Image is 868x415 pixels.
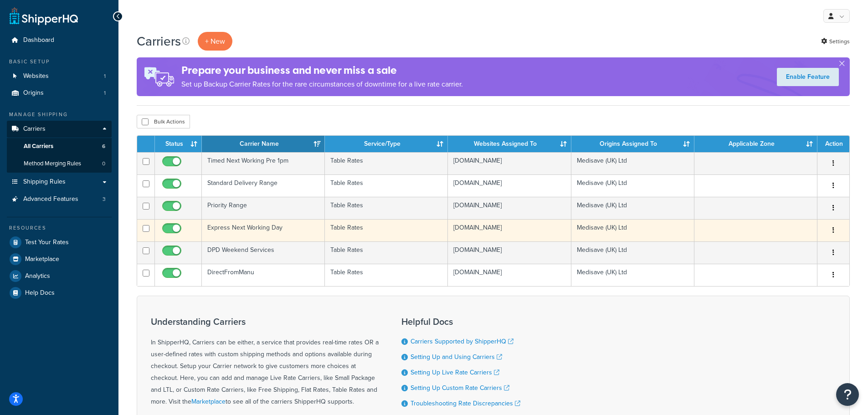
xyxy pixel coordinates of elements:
[202,197,325,219] td: Priority Range
[202,219,325,241] td: Express Next Working Day
[411,337,514,346] a: Carriers Supported by ShipperHQ
[137,115,190,128] button: Bulk Actions
[23,195,78,203] span: Advanced Features
[7,85,112,102] a: Origins 1
[448,136,571,152] th: Websites Assigned To: activate to sort column ascending
[7,68,112,85] li: Websites
[25,239,69,246] span: Test Your Rates
[23,125,46,133] span: Carriers
[448,152,571,174] td: [DOMAIN_NAME]
[571,197,694,219] td: Medisave (UK) Ltd
[448,219,571,241] td: [DOMAIN_NAME]
[7,155,112,172] li: Method Merging Rules
[7,32,112,49] a: Dashboard
[7,85,112,102] li: Origins
[325,197,448,219] td: Table Rates
[571,219,694,241] td: Medisave (UK) Ltd
[24,160,81,168] span: Method Merging Rules
[102,160,105,168] span: 0
[448,264,571,286] td: [DOMAIN_NAME]
[23,36,54,44] span: Dashboard
[7,268,112,284] a: Analytics
[571,152,694,174] td: Medisave (UK) Ltd
[10,7,78,25] a: ShipperHQ Home
[151,317,379,327] h3: Understanding Carriers
[694,136,817,152] th: Applicable Zone: activate to sort column ascending
[7,285,112,301] a: Help Docs
[448,174,571,197] td: [DOMAIN_NAME]
[104,72,106,80] span: 1
[448,241,571,264] td: [DOMAIN_NAME]
[191,397,226,406] a: Marketplace
[571,136,694,152] th: Origins Assigned To: activate to sort column ascending
[411,352,502,362] a: Setting Up and Using Carriers
[103,195,106,203] span: 3
[7,111,112,118] div: Manage Shipping
[325,264,448,286] td: Table Rates
[25,289,55,297] span: Help Docs
[821,35,850,48] a: Settings
[198,32,232,51] button: + New
[325,152,448,174] td: Table Rates
[181,78,463,91] p: Set up Backup Carrier Rates for the rare circumstances of downtime for a live rate carrier.
[817,136,849,152] th: Action
[151,317,379,408] div: In ShipperHQ, Carriers can be either, a service that provides real-time rates OR a user-defined r...
[137,57,181,96] img: ad-rules-rateshop-fe6ec290ccb7230408bd80ed9643f0289d75e0ffd9eb532fc0e269fcd187b520.png
[7,155,112,172] a: Method Merging Rules 0
[202,152,325,174] td: Timed Next Working Pre 1pm
[102,143,105,150] span: 6
[325,241,448,264] td: Table Rates
[202,174,325,197] td: Standard Delivery Range
[325,136,448,152] th: Service/Type: activate to sort column ascending
[571,241,694,264] td: Medisave (UK) Ltd
[202,264,325,286] td: DirectFromManu
[325,174,448,197] td: Table Rates
[181,63,463,78] h4: Prepare your business and never miss a sale
[7,234,112,251] a: Test Your Rates
[7,174,112,190] a: Shipping Rules
[7,121,112,173] li: Carriers
[7,138,112,155] a: All Carriers 6
[836,383,859,406] button: Open Resource Center
[23,178,66,186] span: Shipping Rules
[155,136,202,152] th: Status: activate to sort column ascending
[571,264,694,286] td: Medisave (UK) Ltd
[411,368,499,377] a: Setting Up Live Rate Carriers
[25,272,50,280] span: Analytics
[411,383,509,393] a: Setting Up Custom Rate Carriers
[448,197,571,219] td: [DOMAIN_NAME]
[325,219,448,241] td: Table Rates
[7,121,112,138] a: Carriers
[7,58,112,66] div: Basic Setup
[24,143,53,150] span: All Carriers
[104,89,106,97] span: 1
[7,251,112,267] a: Marketplace
[202,136,325,152] th: Carrier Name: activate to sort column ascending
[7,138,112,155] li: All Carriers
[7,191,112,208] li: Advanced Features
[571,174,694,197] td: Medisave (UK) Ltd
[401,317,520,327] h3: Helpful Docs
[23,72,49,80] span: Websites
[23,89,44,97] span: Origins
[7,224,112,232] div: Resources
[202,241,325,264] td: DPD Weekend Services
[7,68,112,85] a: Websites 1
[7,191,112,208] a: Advanced Features 3
[25,256,59,263] span: Marketplace
[777,68,839,86] a: Enable Feature
[137,32,181,50] h1: Carriers
[411,399,520,408] a: Troubleshooting Rate Discrepancies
